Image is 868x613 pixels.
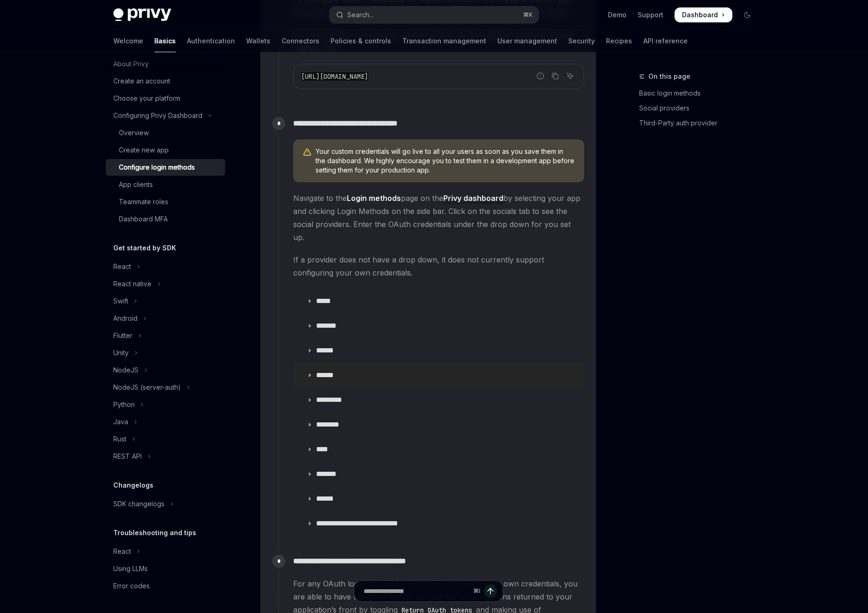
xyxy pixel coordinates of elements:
[106,293,225,310] button: Toggle Swift section
[113,93,180,104] div: Choose your platform
[347,9,373,21] div: Search...
[113,434,126,445] div: Rust
[331,30,391,52] a: Policies & controls
[113,365,138,376] div: NodeJS
[643,30,688,52] a: API reference
[113,330,132,341] div: Flutter
[106,431,225,448] button: Toggle Rust section
[293,253,584,279] span: If a provider does not have a drop down, it does not currently support configuring your own crede...
[119,196,168,207] div: Teammate roles
[549,70,561,82] button: Copy the contents from the code block
[106,142,225,158] a: Create new app
[316,147,575,175] span: Your custom credentials will go live to all your users as soon as you save them in the dashboard....
[330,7,538,23] button: Open search
[106,448,225,465] button: Toggle REST API section
[106,90,225,107] a: Choose your platform
[106,107,225,124] button: Toggle Configuring Privy Dashboard section
[113,416,128,427] div: Java
[106,258,225,275] button: Toggle React section
[347,193,401,203] strong: Login methods
[106,211,225,227] a: Dashboard MFA
[648,71,690,82] span: On this page
[113,563,148,574] div: Using LLMs
[282,30,319,52] a: Connectors
[293,192,584,244] span: Navigate to the page on the by selecting your app and clicking Login Methods on the side bar. Cli...
[113,527,196,538] h5: Troubleshooting and tips
[106,413,225,430] button: Toggle Java section
[740,7,755,22] button: Toggle dark mode
[106,344,225,361] button: Toggle Unity section
[113,399,135,410] div: Python
[484,585,497,598] button: Send message
[523,11,533,19] span: ⌘ K
[113,76,170,87] div: Create an account
[113,110,202,121] div: Configuring Privy Dashboard
[106,327,225,344] button: Toggle Flutter section
[113,296,128,307] div: Swift
[106,193,225,210] a: Teammate roles
[606,30,632,52] a: Recipes
[119,214,168,225] div: Dashboard MFA
[568,30,595,52] a: Security
[113,8,171,21] img: dark logo
[106,496,225,512] button: Toggle SDK changelogs section
[113,30,143,52] a: Welcome
[106,276,225,292] button: Toggle React native section
[113,242,176,254] h5: Get started by SDK
[119,162,195,173] div: Configure login methods
[106,396,225,413] button: Toggle Python section
[113,498,165,510] div: SDK changelogs
[113,546,131,557] div: React
[106,560,225,577] a: Using LLMs
[106,159,225,176] a: Configure login methods
[639,116,762,131] a: Third-Party auth provider
[364,581,469,601] input: Ask a question...
[608,10,627,20] a: Demo
[113,580,150,592] div: Error codes
[106,176,225,193] a: App clients
[113,382,181,393] div: NodeJS (server-auth)
[564,70,576,82] button: Ask AI
[187,30,235,52] a: Authentication
[675,7,732,22] a: Dashboard
[106,379,225,396] button: Toggle NodeJS (server-auth) section
[106,362,225,379] button: Toggle NodeJS section
[113,451,142,462] div: REST API
[119,179,153,190] div: App clients
[113,313,138,324] div: Android
[402,30,486,52] a: Transaction management
[246,30,270,52] a: Wallets
[119,145,169,156] div: Create new app
[113,480,153,491] h5: Changelogs
[106,124,225,141] a: Overview
[443,193,503,203] a: Privy dashboard
[106,310,225,327] button: Toggle Android section
[301,72,368,81] span: [URL][DOMAIN_NAME]
[113,347,129,358] div: Unity
[106,578,225,594] a: Error codes
[497,30,557,52] a: User management
[639,101,762,116] a: Social providers
[154,30,176,52] a: Basics
[106,73,225,90] a: Create an account
[113,261,131,272] div: React
[113,278,152,289] div: React native
[534,70,546,82] button: Report incorrect code
[119,127,149,138] div: Overview
[106,543,225,560] button: Toggle React section
[639,86,762,101] a: Basic login methods
[303,148,312,157] svg: Warning
[638,10,663,20] a: Support
[682,10,718,20] span: Dashboard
